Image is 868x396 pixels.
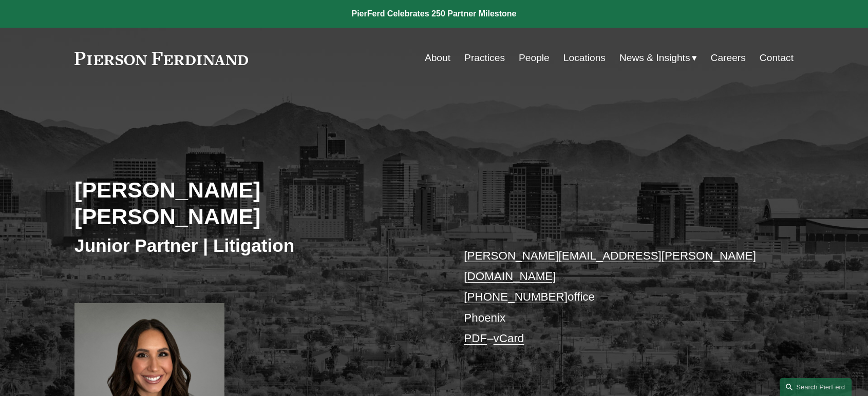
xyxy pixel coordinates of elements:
[780,378,852,396] a: Search this site
[425,48,450,68] a: About
[464,249,756,283] a: [PERSON_NAME][EMAIL_ADDRESS][PERSON_NAME][DOMAIN_NAME]
[464,290,568,303] a: [PHONE_NUMBER]
[464,332,487,345] a: PDF
[74,176,434,230] h2: [PERSON_NAME] [PERSON_NAME]
[760,48,794,68] a: Contact
[464,246,763,349] p: office Phoenix –
[464,48,505,68] a: Practices
[563,48,606,68] a: Locations
[619,49,690,67] span: News & Insights
[519,48,550,68] a: People
[711,48,746,68] a: Careers
[74,234,434,257] h3: Junior Partner | Litigation
[494,332,524,345] a: vCard
[619,48,697,68] a: folder dropdown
